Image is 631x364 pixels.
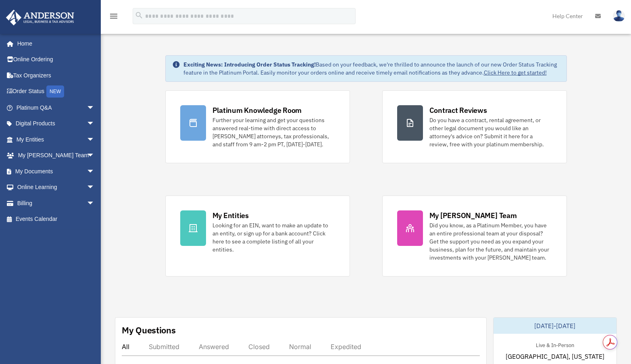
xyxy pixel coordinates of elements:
[212,116,335,148] div: Further your learning and get your questions answered real-time with direct access to [PERSON_NAM...
[429,105,487,115] div: Contract Reviews
[6,100,107,116] a: Platinum Q&Aarrow_drop_down
[382,90,567,163] a: Contract Reviews Do you have a contract, rental agreement, or other legal document you would like...
[87,163,103,180] span: arrow_drop_down
[212,221,335,254] div: Looking for an EIN, want to make an update to an entity, or sign up for a bank account? Click her...
[183,60,560,77] div: Based on your feedback, we're thrilled to announce the launch of our new Order Status Tracking fe...
[212,105,302,115] div: Platinum Knowledge Room
[6,211,107,227] a: Events Calendar
[122,324,176,336] div: My Questions
[4,10,77,25] img: Anderson Advisors Platinum Portal
[87,100,103,116] span: arrow_drop_down
[429,221,552,262] div: Did you know, as a Platinum Member, you have an entire professional team at your disposal? Get th...
[484,69,547,76] a: Click Here to get started!
[429,210,517,220] div: My [PERSON_NAME] Team
[382,196,567,277] a: My [PERSON_NAME] Team Did you know, as a Platinum Member, you have an entire professional team at...
[87,179,103,196] span: arrow_drop_down
[87,116,103,132] span: arrow_drop_down
[248,343,270,351] div: Closed
[109,11,119,21] i: menu
[6,116,107,132] a: Digital Productsarrow_drop_down
[429,116,552,148] div: Do you have a contract, rental agreement, or other legal document you would like an attorney's ad...
[122,343,129,351] div: All
[289,343,311,351] div: Normal
[506,352,604,361] span: [GEOGRAPHIC_DATA], [US_STATE]
[109,14,119,21] a: menu
[331,343,361,351] div: Expedited
[46,85,64,98] div: NEW
[6,179,107,196] a: Online Learningarrow_drop_down
[6,163,107,179] a: My Documentsarrow_drop_down
[494,318,616,334] div: [DATE]-[DATE]
[529,340,581,349] div: Live & In-Person
[6,131,107,148] a: My Entitiesarrow_drop_down
[212,210,249,220] div: My Entities
[199,343,229,351] div: Answered
[87,195,103,212] span: arrow_drop_down
[6,148,107,164] a: My [PERSON_NAME] Teamarrow_drop_down
[165,90,350,163] a: Platinum Knowledge Room Further your learning and get your questions answered real-time with dire...
[6,52,107,68] a: Online Ordering
[183,61,316,68] strong: Exciting News: Introducing Order Status Tracking!
[87,131,103,148] span: arrow_drop_down
[6,83,107,100] a: Order StatusNEW
[6,195,107,211] a: Billingarrow_drop_down
[135,11,144,20] i: search
[165,196,350,277] a: My Entities Looking for an EIN, want to make an update to an entity, or sign up for a bank accoun...
[613,10,625,22] img: User Pic
[6,35,103,52] a: Home
[87,148,103,164] span: arrow_drop_down
[6,67,107,83] a: Tax Organizers
[149,343,179,351] div: Submitted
